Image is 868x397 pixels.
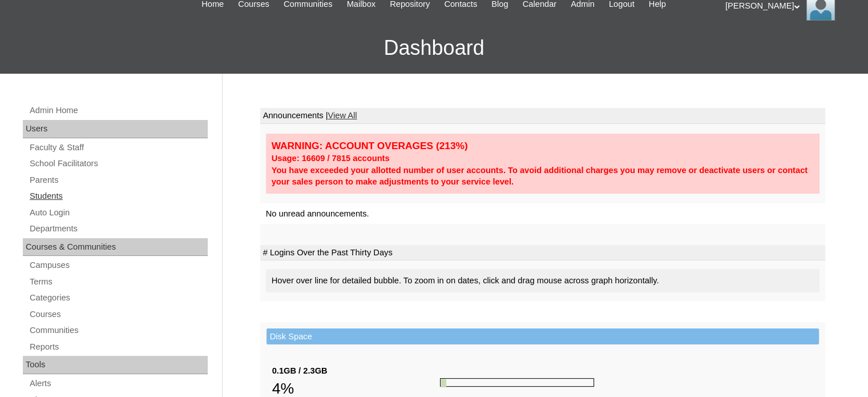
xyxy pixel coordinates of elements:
strong: Usage: 16609 / 7815 accounts [272,154,390,163]
div: Hover over line for detailed bubble. To zoom in on dates, click and drag mouse across graph horiz... [266,269,819,292]
td: Disk Space [267,328,819,345]
a: Categories [29,291,208,305]
a: Terms [29,275,208,289]
a: Courses [29,307,208,322]
a: Reports [29,340,208,354]
a: Parents [29,173,208,187]
td: Announcements | [260,108,825,124]
a: Admin Home [29,103,208,118]
a: View All [328,111,357,120]
div: 0.1GB / 2.3GB [272,365,440,377]
a: Students [29,189,208,203]
a: Auto Login [29,206,208,220]
a: School Facilitators [29,157,208,171]
a: Campuses [29,258,208,272]
a: Faculty & Staff [29,141,208,155]
h3: Dashboard [6,22,862,74]
a: Alerts [29,376,208,391]
a: Communities [29,323,208,338]
td: # Logins Over the Past Thirty Days [260,245,825,261]
div: WARNING: ACCOUNT OVERAGES (213%) [272,139,814,153]
div: You have exceeded your allotted number of user accounts. To avoid additional charges you may remo... [272,165,814,188]
a: Departments [29,222,208,236]
div: Tools [23,356,208,374]
div: Users [23,120,208,138]
td: No unread announcements. [260,203,825,224]
div: Courses & Communities [23,238,208,256]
